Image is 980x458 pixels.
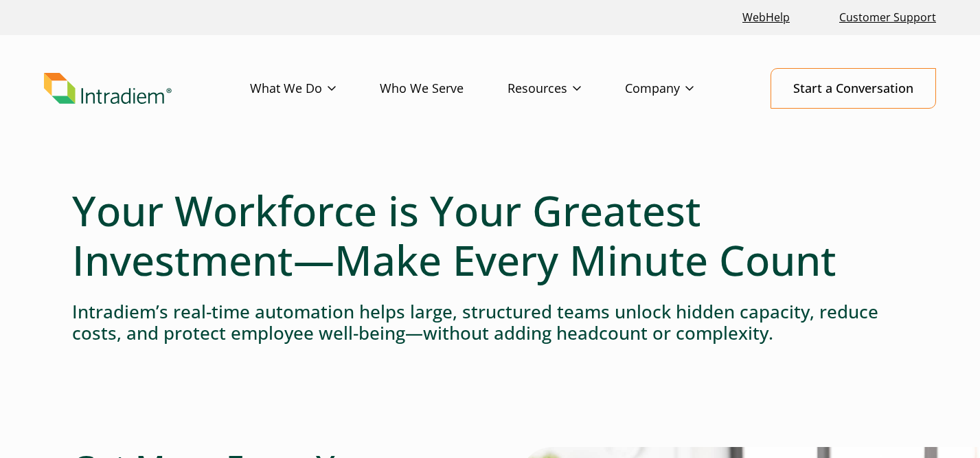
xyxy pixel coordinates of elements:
[44,73,172,105] img: Intradiem
[250,69,380,109] a: What We Do
[834,3,942,32] a: Customer Support
[737,3,795,32] a: Link opens in a new window
[44,73,250,105] a: Link to homepage of Intradiem
[625,69,738,109] a: Company
[380,69,508,109] a: Who We Serve
[72,186,908,285] h1: Your Workforce is Your Greatest Investment—Make Every Minute Count
[508,69,625,109] a: Resources
[72,301,908,344] h4: Intradiem’s real-time automation helps large, structured teams unlock hidden capacity, reduce cos...
[771,68,936,109] a: Start a Conversation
